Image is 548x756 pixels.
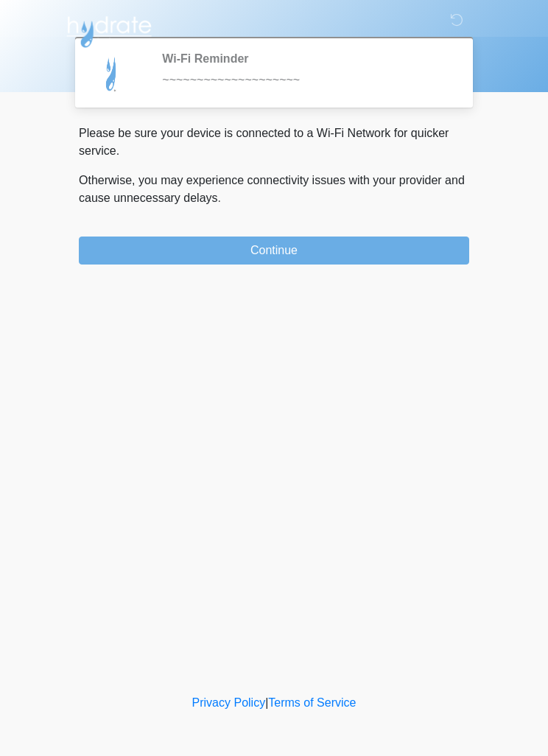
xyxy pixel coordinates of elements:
[64,11,154,49] img: Hydrate IV Bar - Arcadia Logo
[79,125,469,160] p: Please be sure your device is connected to a Wi-Fi Network for quicker service.
[90,52,134,96] img: Agent Avatar
[192,696,266,709] a: Privacy Policy
[265,696,268,709] a: |
[79,237,469,265] button: Continue
[218,192,221,204] span: .
[268,696,356,709] a: Terms of Service
[79,172,469,207] p: Otherwise, you may experience connectivity issues with your provider and cause unnecessary delays
[162,71,447,89] div: ~~~~~~~~~~~~~~~~~~~~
